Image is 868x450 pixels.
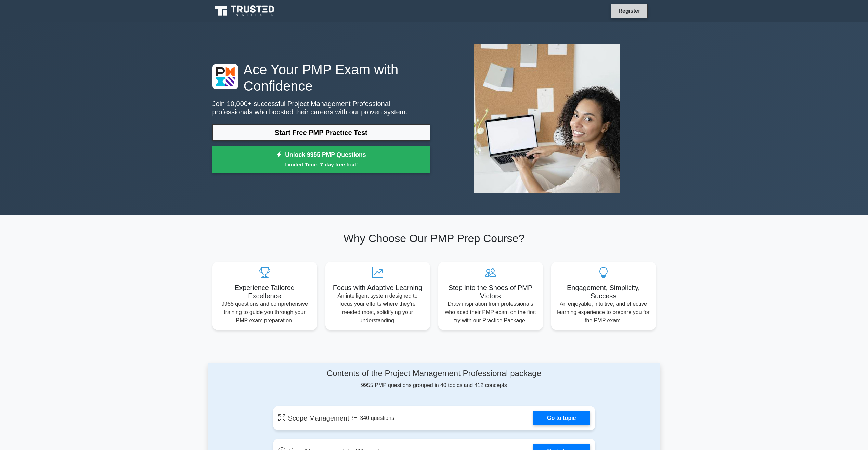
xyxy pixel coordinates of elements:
[212,124,430,141] a: Start Free PMP Practice Test
[614,7,644,15] a: Register
[212,100,430,116] p: Join 10,000+ successful Project Management Professional professionals who boosted their careers w...
[557,284,650,300] h5: Engagement, Simplicity, Success
[218,284,312,300] h5: Experience Tailored Excellence
[331,292,425,325] p: An intelligent system designed to focus your efforts where they're needed most, solidifying your ...
[444,300,537,325] p: Draw inspiration from professionals who aced their PMP exam on the first try with our Practice Pa...
[444,284,537,300] h5: Step into the Shoes of PMP Victors
[221,161,422,168] small: Limited Time: 7-day free trial!
[212,146,430,173] a: Unlock 9955 PMP QuestionsLimited Time: 7-day free trial!
[212,232,656,245] h2: Why Choose Our PMP Prep Course?
[218,300,312,325] p: 9955 questions and comprehensive training to guide you through your PMP exam preparation.
[331,284,425,292] h5: Focus with Adaptive Learning
[273,368,595,389] div: 9955 PMP questions grouped in 40 topics and 412 concepts
[557,300,650,325] p: An enjoyable, intuitive, and effective learning experience to prepare you for the PMP exam.
[533,411,590,425] a: Go to topic
[212,61,430,94] h1: Ace Your PMP Exam with Confidence
[273,368,595,378] h4: Contents of the Project Management Professional package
